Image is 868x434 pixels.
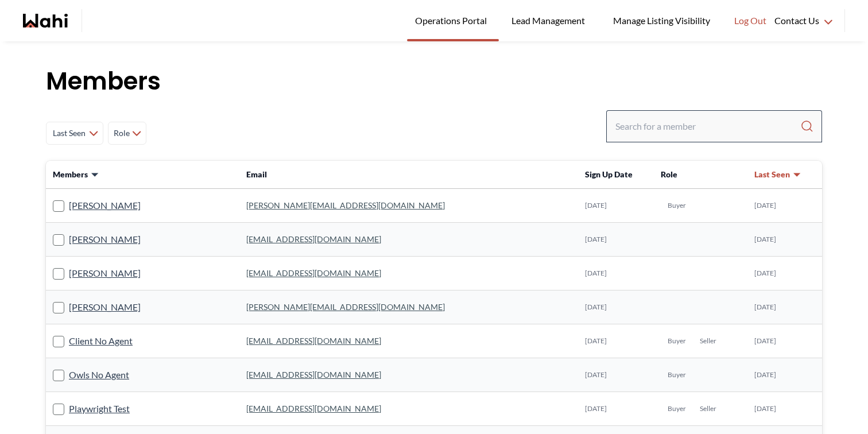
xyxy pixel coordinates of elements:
h1: Members [46,64,822,99]
span: Lead Management [511,13,589,28]
td: [DATE] [578,392,653,426]
a: [PERSON_NAME] [69,266,141,281]
a: [EMAIL_ADDRESS][DOMAIN_NAME] [246,336,381,346]
span: Buyer [668,404,686,413]
a: Playwright Test [69,401,130,416]
a: [PERSON_NAME] [69,300,141,315]
a: Owls No Agent [69,367,129,382]
td: [DATE] [578,324,653,358]
a: [PERSON_NAME][EMAIL_ADDRESS][DOMAIN_NAME] [246,200,445,210]
td: [DATE] [747,324,822,358]
button: Members [53,169,99,180]
a: [EMAIL_ADDRESS][DOMAIN_NAME] [246,268,381,278]
td: [DATE] [747,257,822,290]
a: [EMAIL_ADDRESS][DOMAIN_NAME] [246,234,381,244]
span: Seller [700,336,716,346]
button: Last Seen [754,169,801,180]
a: Wahi homepage [23,14,68,28]
a: [PERSON_NAME][EMAIL_ADDRESS][DOMAIN_NAME] [246,302,445,312]
td: [DATE] [578,290,653,324]
span: Buyer [668,201,686,210]
span: Sign Up Date [585,169,633,179]
a: [PERSON_NAME] [69,198,141,213]
input: Search input [615,116,800,137]
a: [EMAIL_ADDRESS][DOMAIN_NAME] [246,370,381,379]
td: [DATE] [578,358,653,392]
span: Manage Listing Visibility [610,13,714,28]
span: Operations Portal [415,13,491,28]
span: Role [661,169,677,179]
td: [DATE] [747,189,822,223]
span: Last Seen [51,123,87,144]
span: Email [246,169,267,179]
span: Buyer [668,336,686,346]
span: Last Seen [754,169,790,180]
a: Client No Agent [69,334,133,348]
td: [DATE] [747,392,822,426]
span: Role [113,123,130,144]
span: Members [53,169,88,180]
td: [DATE] [747,358,822,392]
span: Seller [700,404,716,413]
td: [DATE] [578,189,653,223]
span: Log Out [734,13,766,28]
td: [DATE] [578,257,653,290]
td: [DATE] [747,290,822,324]
span: Buyer [668,370,686,379]
td: [DATE] [747,223,822,257]
a: [PERSON_NAME] [69,232,141,247]
a: [EMAIL_ADDRESS][DOMAIN_NAME] [246,404,381,413]
td: [DATE] [578,223,653,257]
